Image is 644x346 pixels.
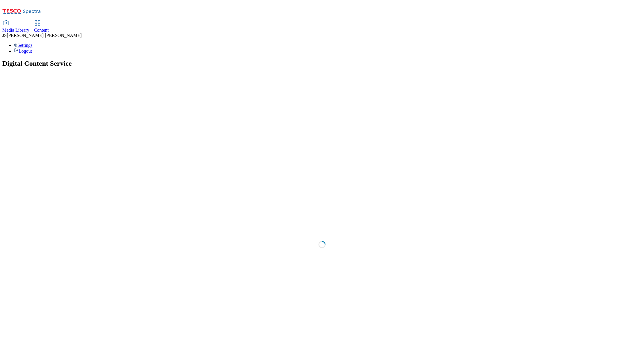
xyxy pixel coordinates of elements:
a: Media Library [2,21,29,33]
a: Logout [14,49,32,53]
span: Content [34,28,49,33]
span: Media Library [2,28,29,33]
span: JS [2,33,7,38]
a: Settings [14,43,33,48]
span: [PERSON_NAME] [PERSON_NAME] [7,33,82,38]
h1: Digital Content Service [2,60,642,67]
a: Content [34,21,49,33]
